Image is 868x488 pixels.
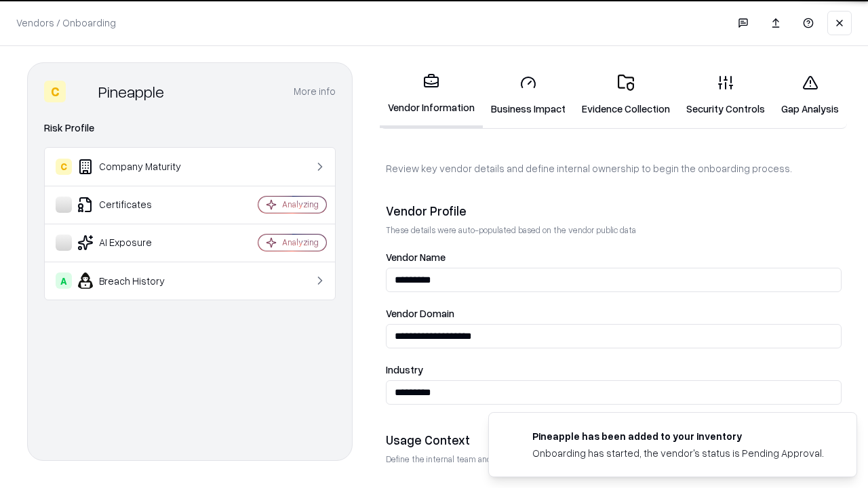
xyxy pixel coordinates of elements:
label: Vendor Name [386,252,842,262]
img: pineappleenergy.com [505,429,521,445]
div: Risk Profile [44,120,336,136]
a: Gap Analysis [773,64,847,127]
div: Pineapple has been added to your inventory [532,429,824,443]
div: AI Exposure [56,235,218,251]
a: Vendor Information [380,62,483,128]
div: Breach History [56,272,218,289]
div: Certificates [56,197,218,213]
label: Vendor Domain [386,308,842,319]
div: C [44,81,66,102]
label: Industry [386,365,842,375]
p: Review key vendor details and define internal ownership to begin the onboarding process. [386,161,842,176]
img: Pineapple [71,81,93,102]
div: Usage Context [386,432,842,448]
a: Business Impact [483,64,574,127]
div: Analyzing [282,237,319,248]
a: Security Controls [678,64,773,127]
button: More info [294,79,336,104]
div: Onboarding has started, the vendor's status is Pending Approval. [532,446,824,460]
div: Vendor Profile [386,203,842,219]
a: Evidence Collection [574,64,678,127]
p: Vendors / Onboarding [16,16,116,30]
p: These details were auto-populated based on the vendor public data [386,224,842,236]
div: Analyzing [282,199,319,210]
div: A [56,272,72,289]
p: Define the internal team and reason for using this vendor. This helps assess business relevance a... [386,453,842,465]
div: C [56,159,72,175]
div: Pineapple [98,81,164,102]
div: Company Maturity [56,159,218,175]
